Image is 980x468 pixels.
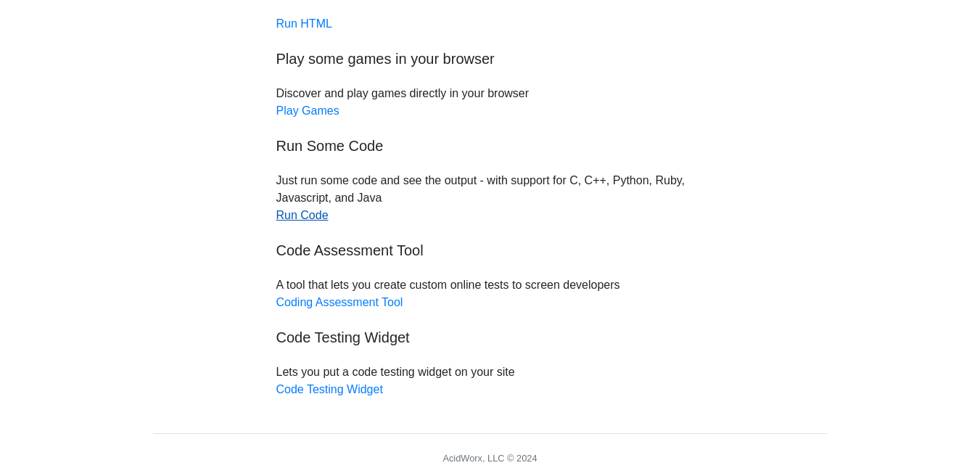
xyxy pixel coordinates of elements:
h5: Run Some Code [276,137,704,155]
h5: Play some games in your browser [276,50,704,67]
a: Play Games [276,104,339,117]
a: Run HTML [276,17,332,30]
div: AcidWorx, LLC © 2024 [442,451,537,465]
h5: Code Assessment Tool [276,242,704,259]
h5: Code Testing Widget [276,329,704,346]
a: Run Code [276,209,329,221]
a: Code Testing Widget [276,383,383,395]
a: Coding Assessment Tool [276,296,403,308]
